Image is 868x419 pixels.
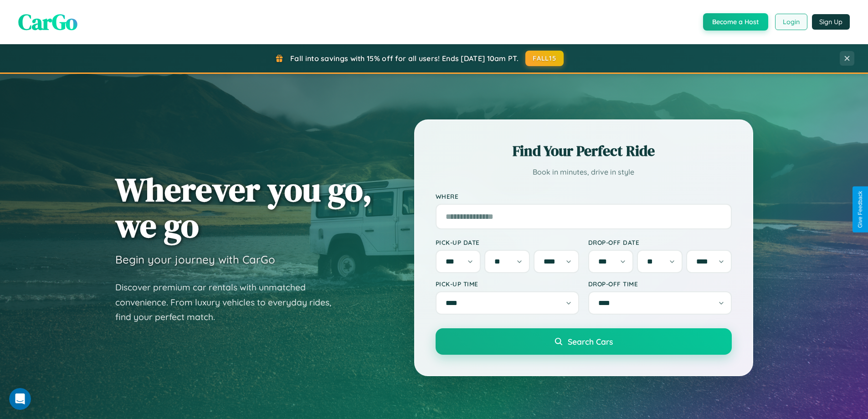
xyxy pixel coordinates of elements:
label: Drop-off Time [588,280,732,288]
label: Where [436,192,732,200]
button: FALL15 [525,51,564,66]
span: CarGo [18,7,77,37]
button: Search Cars [436,328,732,355]
span: Fall into savings with 15% off for all users! Ends [DATE] 10am PT. [290,54,519,63]
button: Sign Up [812,14,850,30]
p: Discover premium car rentals with unmatched convenience. From luxury vehicles to everyday rides, ... [115,280,343,325]
div: Give Feedback [857,191,863,228]
button: Login [775,14,807,30]
span: Search Cars [568,336,613,347]
label: Drop-off Date [588,238,732,246]
h1: Wherever you go, we go [115,171,372,243]
button: Become a Host [703,13,768,31]
label: Pick-up Date [436,238,579,246]
h2: Find Your Perfect Ride [436,141,732,161]
label: Pick-up Time [436,280,579,288]
h3: Begin your journey with CarGo [115,253,275,266]
p: Book in minutes, drive in style [436,166,732,179]
iframe: Intercom live chat [9,388,31,410]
